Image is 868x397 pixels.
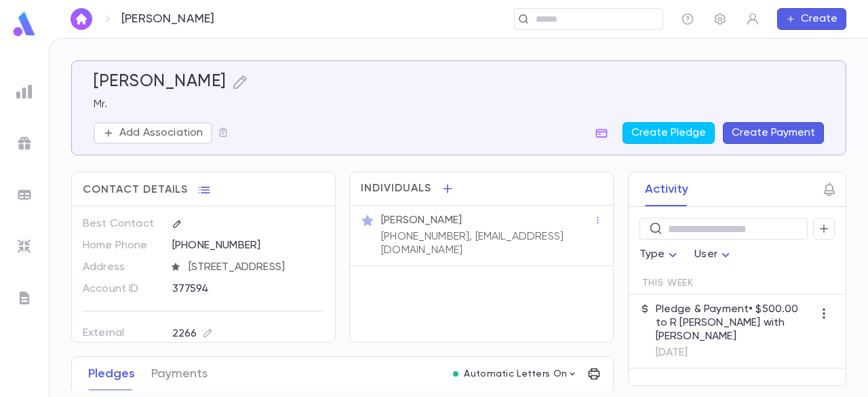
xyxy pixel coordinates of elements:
[694,249,717,260] span: User
[94,98,824,111] p: Mr.
[83,213,161,235] p: Best Contact
[16,83,33,100] img: reports_grey.c525e4749d1bce6a11f5fe2a8de1b229.svg
[381,230,593,257] p: [PHONE_NUMBER], [EMAIL_ADDRESS][DOMAIN_NAME]
[151,357,208,391] button: Payments
[777,8,846,30] button: Create
[656,346,813,360] p: [DATE]
[639,249,665,260] span: Type
[16,187,33,203] img: batches_grey.339ca447c9d9533ef1741baa751efc33.svg
[88,357,135,391] button: Pledges
[723,122,824,144] button: Create Payment
[11,11,38,37] img: logo
[73,14,90,24] img: home_white.a664292cf8c1dea59945f0da9f25487c.svg
[381,214,462,227] p: [PERSON_NAME]
[172,278,295,299] div: 377594
[172,325,213,342] div: 2266
[448,364,583,383] button: Automatic Letters On
[361,182,431,195] span: Individuals
[16,290,33,306] img: letters_grey.7941b92b52307dd3b8a917253454ce1c.svg
[172,235,324,255] div: [PHONE_NUMBER]
[121,12,214,26] p: [PERSON_NAME]
[16,238,33,254] img: imports_grey.530a8a0e642e233f2baf0ef88e8c9fcb.svg
[183,261,325,274] span: [STREET_ADDRESS]
[645,172,688,206] button: Activity
[83,183,188,197] span: Contact Details
[94,72,226,92] h5: [PERSON_NAME]
[83,278,161,300] p: Account ID
[639,242,682,268] div: Type
[464,368,567,379] p: Automatic Letters On
[642,278,694,288] span: This Week
[119,126,203,140] p: Add Association
[83,257,161,278] p: Address
[694,242,734,268] div: User
[83,235,161,257] p: Home Phone
[83,322,161,354] p: External Account ID
[16,135,33,151] img: campaigns_grey.99e729a5f7ee94e3726e6486bddda8f1.svg
[94,122,212,144] button: Add Association
[656,303,813,343] p: Pledge & Payment • $500.00 to R [PERSON_NAME] with [PERSON_NAME]
[623,122,715,144] button: Create Pledge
